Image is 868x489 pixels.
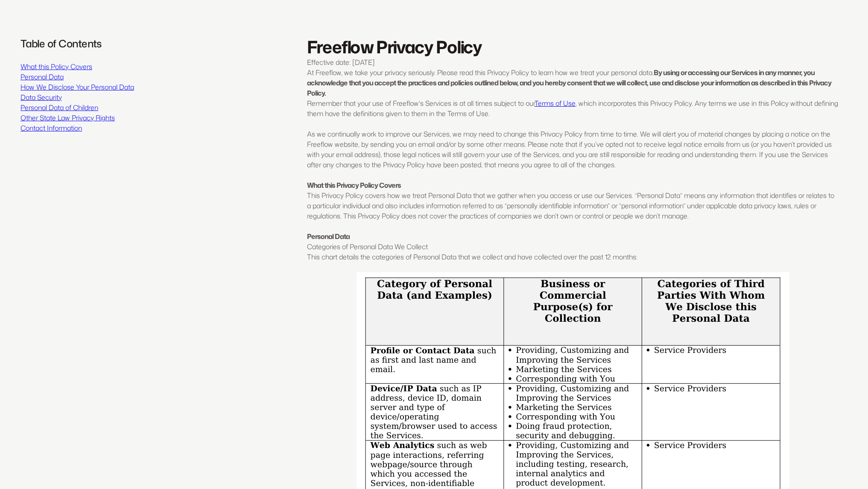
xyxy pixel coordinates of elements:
[307,252,839,262] p: This chart details the categories of Personal Data that we collect and have collected over the pa...
[307,119,839,129] p: ‍
[307,35,481,59] strong: Freeflow Privacy Policy
[307,98,839,119] p: Remember that your use of Freeflow's Services is at all times subject to our , which incorporates...
[307,57,839,67] p: Effective date: [DATE]
[20,133,266,154] h3: ‍
[307,129,839,170] p: As we continually work to improve our Services, we may need to change this Privacy Policy from ti...
[307,221,839,231] p: ‍
[307,68,831,98] strong: By using or accessing our Services in any manner, you acknowledge that you accept the practices a...
[307,232,350,241] strong: Personal Data
[535,99,576,108] a: Terms of Use
[307,262,839,272] p: ‍
[307,67,839,98] p: At Freeflow, we take your privacy seriously. Please read this Privacy Policy to learn how we trea...
[307,170,839,180] p: ‍
[20,82,134,92] a: How We Disclose Your Personal Data
[20,103,98,112] a: Personal Data of Children
[307,242,428,251] em: Categories of Personal Data We Collect
[20,113,115,122] a: Other State Law Privacy Rights
[20,62,92,71] a: What this Policy Covers
[20,123,82,133] a: Contact Information
[20,93,62,102] a: Data Security
[307,190,839,221] p: This Privacy Policy covers how we treat Personal Data that we gather when you access or use our S...
[20,37,266,51] h6: Table of Contents
[307,180,401,190] strong: What this Privacy Policy Covers
[20,51,266,61] p: ‍
[20,72,64,81] a: Personal Data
